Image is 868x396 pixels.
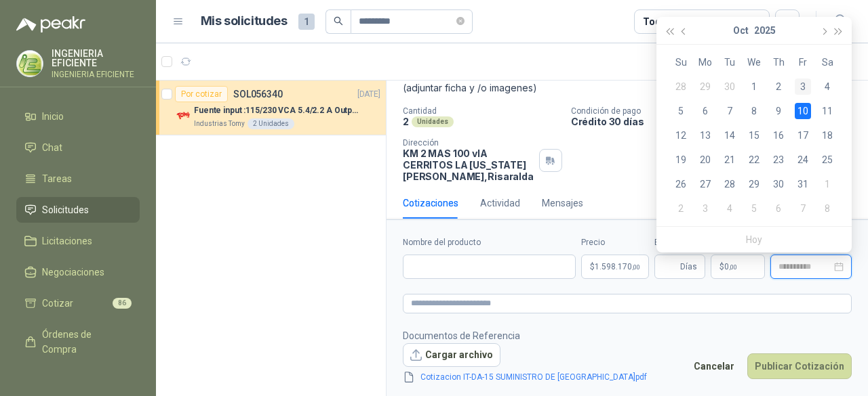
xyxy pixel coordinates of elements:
span: Chat [42,140,62,155]
th: We [742,50,766,74]
td: 2025-09-30 [717,74,742,99]
div: 18 [819,127,835,144]
td: 2025-10-03 [791,74,815,99]
td: 2025-11-07 [791,196,815,221]
img: Company Logo [175,108,191,124]
a: Solicitudes [16,197,140,223]
div: 7 [722,103,738,119]
td: 2025-10-29 [742,172,766,196]
p: Condición de pago [571,106,863,116]
a: Tareas [16,166,140,192]
label: Entrega [654,236,705,249]
td: 2025-10-09 [766,99,791,123]
td: 2025-11-05 [742,196,766,221]
div: 8 [819,200,835,217]
td: 2025-11-08 [815,196,840,221]
td: 2025-11-06 [766,196,791,221]
div: 17 [795,127,811,144]
a: Inicio [16,104,140,129]
div: 20 [697,152,713,168]
div: 15 [746,127,762,144]
div: 29 [746,176,762,192]
p: $1.598.170,00 [581,255,649,279]
span: Tareas [42,171,72,186]
td: 2025-10-26 [669,172,693,196]
td: 2025-10-19 [669,148,693,172]
span: search [334,16,343,26]
span: ,00 [632,263,640,271]
td: 2025-10-17 [791,123,815,148]
span: 86 [113,298,132,309]
td: 2025-11-02 [669,196,693,221]
th: Sa [815,50,840,74]
p: (adjuntar ficha y /o imagenes) [403,81,852,95]
div: 4 [722,200,738,217]
div: Actividad [480,196,520,211]
td: 2025-10-01 [742,74,766,99]
span: Licitaciones [42,234,92,248]
td: 2025-10-12 [669,123,693,148]
td: 2025-11-01 [815,172,840,196]
div: 21 [722,152,738,168]
div: 27 [697,176,713,192]
td: 2025-10-11 [815,99,840,123]
div: 13 [697,127,713,144]
div: 30 [770,176,787,192]
div: 10 [795,103,811,119]
a: Por cotizarSOL056340[DATE] Company LogoFuente input :115/230 VCA 5.4/2.2 A Output: 24 VDC 10 A 47... [156,81,386,135]
div: 7 [795,200,811,217]
td: 2025-10-08 [742,99,766,123]
a: Negociaciones [16,259,140,285]
td: 2025-10-18 [815,123,840,148]
div: 2 [673,200,689,217]
span: Días [680,255,697,278]
p: INGENIERIA EFICIENTE [52,70,140,79]
div: 2 [770,79,787,95]
div: 28 [722,176,738,192]
p: 2 [403,116,409,127]
p: [DATE] [357,88,380,101]
td: 2025-10-16 [766,123,791,148]
td: 2025-10-28 [717,172,742,196]
td: 2025-10-02 [766,74,791,99]
td: 2025-10-22 [742,148,766,172]
td: 2025-09-28 [669,74,693,99]
label: Precio [581,236,649,249]
span: 0 [724,263,737,271]
td: 2025-10-06 [693,99,717,123]
td: 2025-10-10 [791,99,815,123]
h1: Mis solicitudes [201,12,288,31]
th: Su [669,50,693,74]
span: close-circle [456,17,465,25]
div: Cotizaciones [403,196,458,211]
div: 4 [819,79,835,95]
span: Solicitudes [42,202,89,217]
td: 2025-10-31 [791,172,815,196]
div: Mensajes [542,196,583,211]
div: 23 [770,152,787,168]
div: 11 [819,103,835,119]
p: Industrias Tomy [194,118,245,129]
div: 19 [673,152,689,168]
span: $ [719,263,724,271]
a: Licitaciones [16,228,140,254]
a: Cotizar86 [16,290,140,316]
div: Por cotizar [175,86,228,102]
button: 2025 [754,17,776,44]
td: 2025-10-27 [693,172,717,196]
p: SOL056340 [233,89,283,99]
div: 3 [795,79,811,95]
div: 14 [722,127,738,144]
p: Dirección [403,138,534,148]
div: 5 [746,200,762,217]
div: 3 [697,200,713,217]
p: KM 2 MAS 100 vIA CERRITOS LA [US_STATE] [PERSON_NAME] , Risaralda [403,148,534,182]
td: 2025-10-14 [717,123,742,148]
span: Inicio [42,109,64,124]
div: 28 [673,79,689,95]
div: 31 [795,176,811,192]
div: 30 [722,79,738,95]
th: Tu [717,50,742,74]
td: 2025-10-05 [669,99,693,123]
div: 6 [770,200,787,217]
